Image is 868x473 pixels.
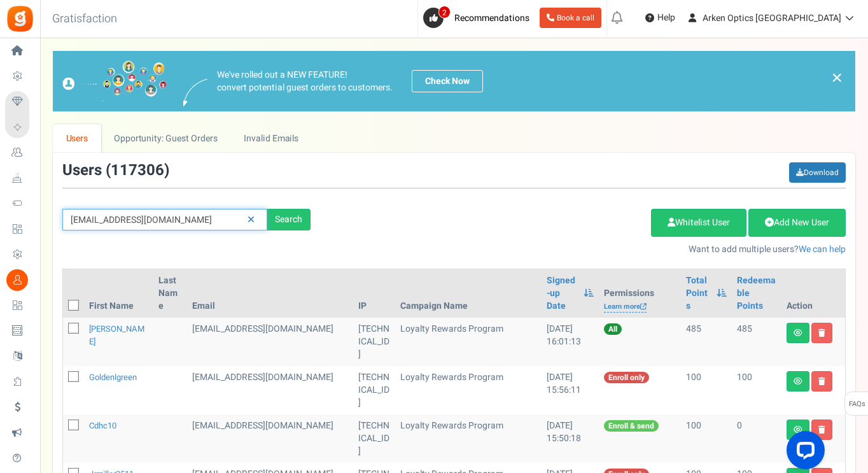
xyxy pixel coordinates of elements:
a: Signed-up Date [547,274,577,313]
a: Invalid Emails [231,124,312,153]
td: [TECHNICAL_ID] [353,366,395,414]
span: FAQs [848,392,865,416]
a: 2 Recommendations [423,8,535,28]
span: Recommendations [454,11,529,25]
span: All [604,323,622,335]
th: Campaign Name [395,269,542,318]
a: Redeemable Points [737,274,776,313]
td: Loyalty Rewards Program [395,414,542,463]
a: Whitelist User [651,209,746,237]
td: Loyalty Rewards Program [395,318,542,366]
th: Last Name [153,269,187,318]
p: We've rolled out a NEW FEATURE! convert potential guest orders to customers. [217,69,393,94]
a: Book a call [540,8,601,28]
td: [TECHNICAL_ID] [353,318,395,366]
th: First Name [84,269,153,318]
i: Delete user [818,378,825,385]
span: Arken Optics [GEOGRAPHIC_DATA] [703,11,841,25]
td: 100 [681,366,732,414]
span: 117306 [111,159,164,181]
a: Download [789,162,846,183]
td: 485 [732,318,781,366]
i: Delete user [818,329,825,337]
img: images [183,79,207,106]
input: Search by email or name [62,209,267,230]
a: goldenlgreen [89,371,137,383]
a: We can help [799,243,846,256]
p: Want to add multiple users? [330,243,846,256]
a: Add New User [748,209,846,237]
img: images [62,60,167,102]
a: Reset [241,209,261,231]
td: [TECHNICAL_ID] [353,414,395,463]
td: 100 [681,414,732,463]
i: View details [794,378,802,385]
td: 100 [732,366,781,414]
td: [DATE] 15:56:11 [542,366,599,414]
span: 2 [438,6,451,18]
td: General [187,366,353,414]
td: [DATE] 16:01:13 [542,318,599,366]
a: [PERSON_NAME] [89,323,144,348]
div: Search [267,209,311,230]
th: IP [353,269,395,318]
span: Enroll & send [604,420,659,432]
td: [EMAIL_ADDRESS][DOMAIN_NAME] [187,318,353,366]
img: Gratisfaction [6,4,34,33]
td: General [187,414,353,463]
span: Help [654,11,675,24]
a: Check Now [412,70,483,92]
a: Users [53,124,101,153]
h3: Users ( ) [62,162,169,179]
h3: Gratisfaction [38,6,131,32]
td: 0 [732,414,781,463]
i: View details [794,329,802,337]
th: Permissions [599,269,680,318]
td: Loyalty Rewards Program [395,366,542,414]
a: × [831,70,843,85]
a: Total Points [686,274,711,313]
a: cdhc10 [89,420,116,432]
td: 485 [681,318,732,366]
a: Learn more [604,302,647,313]
th: Email [187,269,353,318]
a: Help [640,8,680,28]
a: Opportunity: Guest Orders [101,124,230,153]
span: Enroll only [604,372,649,383]
th: Action [781,269,845,318]
td: [DATE] 15:50:18 [542,414,599,463]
